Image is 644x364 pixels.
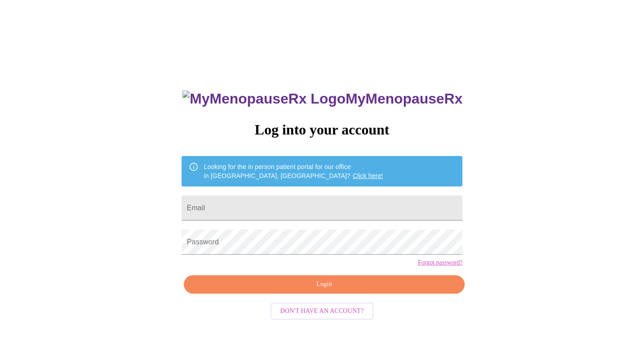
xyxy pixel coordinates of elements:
img: MyMenopauseRx Logo [182,91,345,107]
span: Login [194,279,454,290]
button: Login [184,275,465,294]
a: Don't have an account? [268,307,376,314]
h3: Log into your account [182,121,462,138]
a: Forgot password? [418,259,462,266]
h3: MyMenopauseRx [182,91,462,107]
div: Looking for the in person patient portal for our office in [GEOGRAPHIC_DATA], [GEOGRAPHIC_DATA]? [204,159,383,184]
span: Don't have an account? [280,306,364,317]
a: Click here! [353,172,383,179]
button: Don't have an account? [271,303,374,320]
